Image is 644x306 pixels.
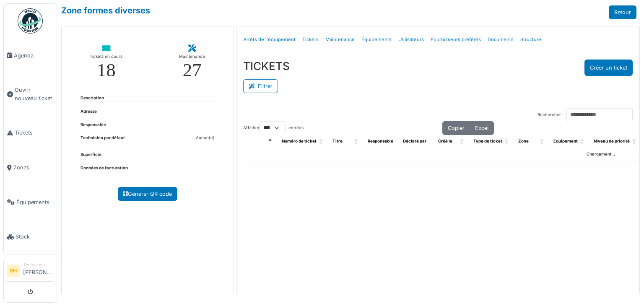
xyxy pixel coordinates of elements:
a: Arrêts de l'équipement [240,30,299,49]
a: Équipements [4,185,57,220]
div: Technicien [23,262,53,268]
span: Niveau de priorité [594,139,630,143]
span: Zone [518,139,529,143]
li: RH [7,265,20,277]
button: Créer un ticket [584,60,633,76]
span: Type de ticket [473,139,502,143]
a: Ouvrir nouveau ticket [4,73,57,116]
button: Excel [470,121,494,135]
span: Zones [13,163,53,171]
span: Titre [332,139,343,143]
span: Tickets [15,129,53,137]
a: Zone formes diverses [61,5,150,16]
span: Déclaré par [403,139,426,143]
a: Documents [484,30,517,49]
span: Créé le: Activate to sort [460,135,465,148]
span: Type de ticket: Activate to sort [505,135,510,148]
span: Agenda [14,52,53,60]
span: Équipements [16,198,53,206]
dt: Technicien par défaut [80,135,125,145]
span: Responsable [368,139,393,143]
a: Maintenance 27 [172,38,212,86]
dt: Superficie [80,152,101,158]
span: Zone: Activate to sort [540,135,545,148]
a: Tickets [4,116,57,150]
div: Tickets en cours [90,52,122,61]
dt: Adresse [80,109,97,115]
a: Retour [609,5,636,19]
span: Équipement [553,139,578,143]
a: Zones [4,150,57,185]
a: RH Technicien[PERSON_NAME] [7,262,53,282]
a: Structure [517,30,545,49]
a: Agenda [4,38,57,73]
select: Afficherentrées [260,121,286,134]
a: Tickets en cours 18 [83,38,129,86]
button: Copier [442,121,470,135]
a: Tickets [299,30,322,49]
label: Rechercher : [538,112,563,118]
span: Excel [475,125,488,131]
dt: Responsable [80,122,106,128]
li: [PERSON_NAME] [23,262,53,280]
span: Équipement: Activate to sort [580,135,585,148]
span: Niveau de priorité: Activate to sort [632,135,637,148]
a: Maintenance [322,30,358,49]
div: 18 [97,61,116,80]
dt: Description [80,95,104,101]
a: Fournisseurs préférés [427,30,484,49]
span: Copier [448,125,465,131]
span: Numéro de ticket [282,139,317,143]
h3: TICKETS [243,60,290,73]
a: Équipements [358,30,395,49]
img: Badge_color-CXgf-gQk.svg [18,8,43,34]
a: Générer QR code [118,187,177,201]
span: Ouvrir nouveau ticket [15,86,53,102]
div: Maintenance [179,52,205,61]
div: 27 [183,61,202,80]
span: Créé le [438,139,452,143]
a: Utilisateurs [395,30,427,49]
button: Filtrer [243,79,278,93]
label: Afficher entrées [243,121,304,134]
span: Titre: Activate to sort [354,135,359,148]
a: Stock [4,220,57,254]
dt: Données de facturation [80,165,128,171]
span: Stock [16,233,53,241]
dd: Aucun(e) [196,135,215,141]
span: Numéro de ticket: Activate to sort [319,135,324,148]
